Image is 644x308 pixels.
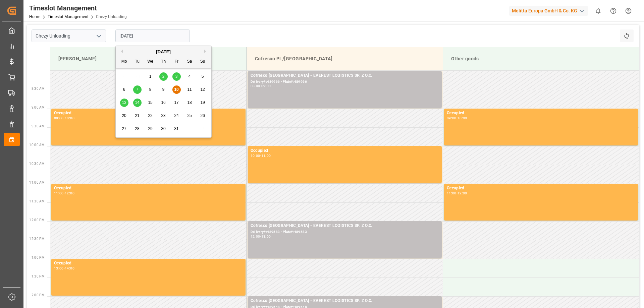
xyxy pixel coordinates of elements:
[187,113,192,118] span: 25
[185,85,194,94] div: Choose Saturday, October 11th, 2025
[32,106,45,109] span: 9:00 AM
[159,99,168,107] div: Choose Thursday, October 16th, 2025
[252,53,437,65] div: Cofresco PL/[GEOGRAPHIC_DATA]
[135,100,139,105] span: 14
[200,100,205,105] span: 19
[119,49,123,53] button: Previous Month
[251,235,260,238] div: 12:00
[457,117,458,120] div: -
[204,49,208,53] button: Next Month
[120,125,128,133] div: Choose Monday, October 27th, 2025
[32,87,45,90] span: 8:30 AM
[261,84,271,87] div: 09:00
[260,84,261,87] div: -
[172,85,181,94] div: Choose Friday, October 10th, 2025
[120,112,128,120] div: Choose Monday, October 20th, 2025
[161,126,165,131] span: 30
[120,85,128,94] div: Choose Monday, October 6th, 2025
[148,100,152,105] span: 15
[251,147,439,154] div: Occupied
[122,113,126,118] span: 20
[120,58,128,66] div: Mo
[261,235,271,238] div: 13:00
[149,87,152,92] span: 8
[32,274,45,278] span: 1:30 PM
[32,256,45,259] span: 1:00 PM
[64,117,65,120] div: -
[149,74,152,79] span: 1
[94,31,104,41] button: open menu
[185,58,194,66] div: Sa
[185,112,194,120] div: Choose Saturday, October 25th, 2025
[606,3,621,18] button: Help Center
[199,99,207,107] div: Choose Sunday, October 19th, 2025
[123,87,125,92] span: 6
[136,87,139,92] span: 7
[172,99,181,107] div: Choose Friday, October 17th, 2025
[174,100,178,105] span: 17
[133,85,142,94] div: Choose Tuesday, October 7th, 2025
[161,113,165,118] span: 23
[29,143,45,147] span: 10:00 AM
[261,154,271,157] div: 11:00
[447,110,635,117] div: Occupied
[122,100,126,105] span: 13
[65,117,74,120] div: 10:00
[251,298,439,304] div: Cofresco [GEOGRAPHIC_DATA] - EVEREST LOGISTICS SP. Z O.O.
[458,192,467,195] div: 12:00
[448,53,634,65] div: Other goods
[32,124,45,128] span: 9:30 AM
[32,29,106,42] input: Type to search/select
[447,185,635,192] div: Occupied
[174,87,178,92] span: 10
[65,267,74,270] div: 14:00
[146,58,155,66] div: We
[251,229,439,235] div: Delivery#:489583 - Plate#:489583
[116,49,211,55] div: [DATE]
[146,85,155,94] div: Choose Wednesday, October 8th, 2025
[199,58,207,66] div: Su
[122,126,126,131] span: 27
[29,162,45,166] span: 10:30 AM
[115,29,190,42] input: DD.MM.YYYY
[54,110,243,117] div: Occupied
[260,154,261,157] div: -
[172,112,181,120] div: Choose Friday, October 24th, 2025
[64,267,65,270] div: -
[56,53,241,65] div: [PERSON_NAME]
[29,14,40,19] a: Home
[32,293,45,297] span: 2:00 PM
[458,117,467,120] div: 10:00
[200,87,205,92] span: 12
[172,125,181,133] div: Choose Friday, October 31st, 2025
[199,85,207,94] div: Choose Sunday, October 12th, 2025
[135,126,139,131] span: 28
[591,3,606,18] button: show 0 new notifications
[133,112,142,120] div: Choose Tuesday, October 21st, 2025
[172,72,181,81] div: Choose Friday, October 3rd, 2025
[162,87,165,92] span: 9
[457,192,458,195] div: -
[199,112,207,120] div: Choose Sunday, October 26th, 2025
[54,192,64,195] div: 11:00
[175,74,178,79] span: 3
[199,72,207,81] div: Choose Sunday, October 5th, 2025
[64,192,65,195] div: -
[54,260,243,267] div: Occupied
[159,85,168,94] div: Choose Thursday, October 9th, 2025
[447,117,457,120] div: 09:00
[118,70,209,135] div: month 2025-10
[148,113,152,118] span: 22
[251,84,260,87] div: 08:00
[251,72,439,79] div: Cofresco [GEOGRAPHIC_DATA] - EVEREST LOGISTICS SP. Z O.O.
[161,100,165,105] span: 16
[251,154,260,157] div: 10:00
[159,72,168,81] div: Choose Thursday, October 2nd, 2025
[187,100,192,105] span: 18
[159,125,168,133] div: Choose Thursday, October 30th, 2025
[133,125,142,133] div: Choose Tuesday, October 28th, 2025
[185,72,194,81] div: Choose Saturday, October 4th, 2025
[148,126,152,131] span: 29
[54,117,64,120] div: 09:00
[200,113,205,118] span: 26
